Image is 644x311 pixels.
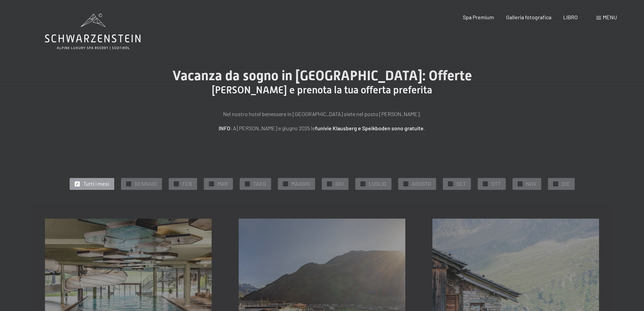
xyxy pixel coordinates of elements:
font: INFO [219,125,230,131]
font: TAEG [253,180,266,187]
font: ✓ [127,182,130,186]
font: DIC [562,180,570,187]
font: OTT [491,180,501,187]
font: LUGLIO [369,180,386,187]
a: Galleria fotografica [506,14,551,20]
font: GIU [335,180,343,187]
font: FEB [182,180,192,187]
a: Spa Premium [463,14,494,20]
font: Nel nostro hotel benessere in [GEOGRAPHIC_DATA] siete nel posto [PERSON_NAME]. [223,111,421,117]
font: MAR [217,180,228,187]
font: ✓ [519,182,521,186]
font: Tutti i mesi [83,180,109,187]
font: NOV [526,180,536,187]
font: . [424,125,425,131]
font: ✓ [246,182,248,186]
font: ✓ [328,182,331,186]
font: : A [PERSON_NAME] e giugno 2025 le [230,125,315,131]
font: ✓ [361,182,364,186]
font: ✓ [449,182,452,186]
font: ✓ [554,182,557,186]
font: ✓ [284,182,287,186]
font: menu [603,14,617,20]
font: ✓ [484,182,486,186]
font: ✓ [76,182,78,186]
font: ✓ [175,182,177,186]
a: LIBRO [563,14,578,20]
font: AGOSTO [412,180,431,187]
font: Vacanza da sogno in [GEOGRAPHIC_DATA]: Offerte [172,68,472,84]
font: ✓ [404,182,407,186]
font: MAGGIO [291,180,310,187]
font: SET [456,180,466,187]
font: ✓ [210,182,213,186]
font: funivie Klausberg e Speikboden sono gratuite [315,125,424,131]
font: [PERSON_NAME] e prenota la tua offerta preferita [212,84,432,96]
font: GENNAIO [135,180,157,187]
